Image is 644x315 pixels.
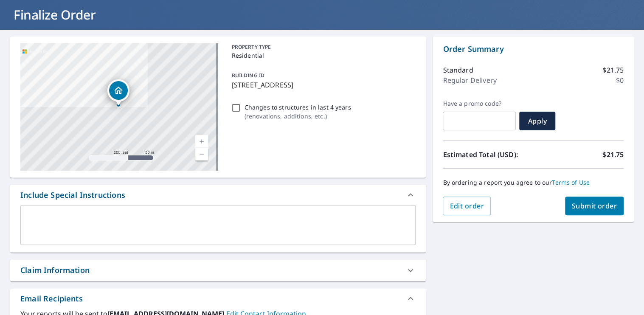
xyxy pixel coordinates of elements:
div: Claim Information [10,259,426,281]
p: Order Summary [443,43,624,55]
span: Edit order [450,201,484,211]
p: $21.75 [602,149,624,160]
p: By ordering a report you agree to our [443,179,624,186]
a: Terms of Use [552,178,590,186]
button: Edit order [443,197,491,215]
span: Apply [526,116,548,126]
p: Changes to structures in last 4 years [245,103,351,112]
p: Residential [232,51,413,60]
div: Include Special Instructions [10,185,426,205]
div: Include Special Instructions [20,189,125,201]
p: Estimated Total (USD): [443,149,533,160]
div: Claim Information [20,264,90,276]
p: Regular Delivery [443,75,496,85]
p: PROPERTY TYPE [232,43,413,51]
h1: Finalize Order [10,6,634,23]
p: ( renovations, additions, etc. ) [245,112,351,121]
p: Standard [443,65,473,75]
span: Submit order [572,201,617,211]
p: [STREET_ADDRESS] [232,80,413,90]
a: Current Level 17, Zoom In [195,135,208,148]
div: Dropped pin, building 1, Residential property, 11747 Norway St NW Minneapolis, MN 55448 [107,79,129,106]
div: Email Recipients [20,293,83,304]
p: $0 [616,75,624,85]
button: Submit order [565,197,624,215]
p: BUILDING ID [232,72,264,79]
div: Email Recipients [10,288,426,309]
a: Current Level 17, Zoom Out [195,148,208,160]
button: Apply [519,112,555,130]
p: $21.75 [602,65,624,75]
label: Have a promo code? [443,100,516,107]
